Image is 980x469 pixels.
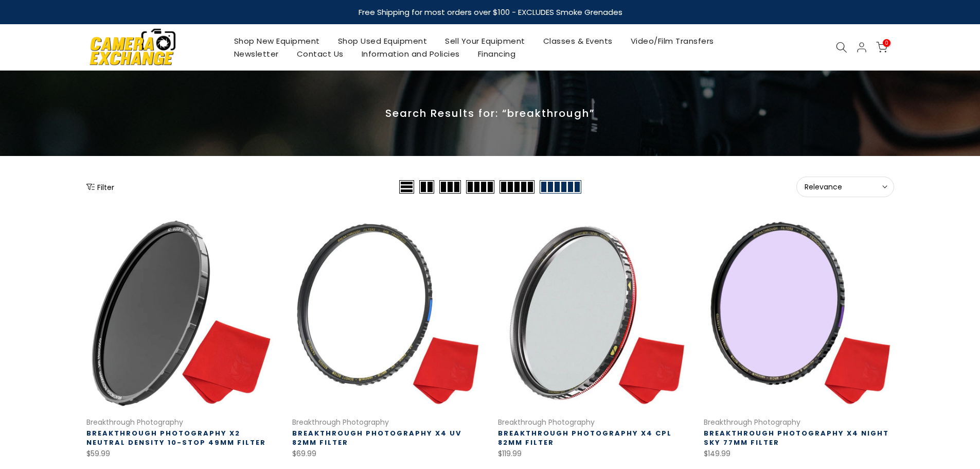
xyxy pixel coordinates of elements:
a: 0 [876,42,887,53]
a: Breakthrough Photography [704,417,800,427]
strong: Free Shipping for most orders over $100 - EXCLUDES Smoke Grenades [358,7,622,18]
div: $119.99 [498,447,688,460]
div: $149.99 [704,447,894,460]
p: Search Results for: “breakthrough” [86,107,894,120]
a: Breakthrough Photography [86,417,183,427]
a: Breakthrough Photography [498,417,595,427]
a: Breakthrough Photography X4 CPL 82mm Filter [498,428,672,447]
a: Newsletter [225,47,288,60]
button: Relevance [796,177,894,197]
a: Breakthrough Photography X4 Night Sky 77mm Filter [704,428,889,447]
a: Sell Your Equipment [436,34,534,47]
div: $69.99 [292,447,483,460]
span: Relevance [805,182,886,192]
div: $59.99 [86,447,277,460]
a: Shop Used Equipment [329,34,436,47]
a: Breakthrough Photography X2 Neutral Density 10-Stop 49mm Filter [86,428,266,447]
a: Shop New Equipment [225,34,329,47]
button: Show filters [86,182,114,192]
a: Breakthrough Photography X4 UV 82mm Filter [292,428,461,447]
a: Video/Film Transfers [621,34,723,47]
a: Breakthrough Photography [292,417,389,427]
a: Information and Policies [352,47,469,60]
span: 0 [883,39,890,47]
a: Classes & Events [534,34,621,47]
a: Contact Us [288,47,352,60]
a: Financing [469,47,525,60]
